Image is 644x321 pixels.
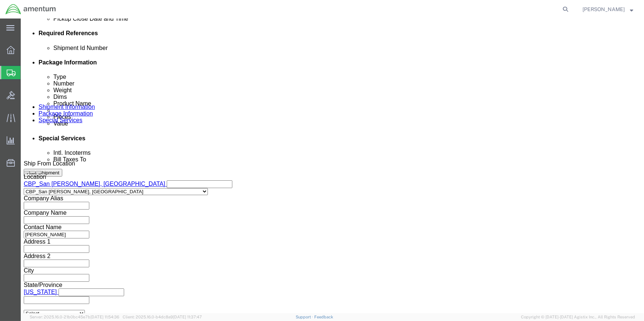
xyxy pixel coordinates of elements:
[314,315,333,319] a: Feedback
[296,315,314,319] a: Support
[173,315,202,319] span: [DATE] 11:37:47
[30,315,119,319] span: Server: 2025.16.0-21b0bc45e7b
[21,19,644,313] iframe: FS Legacy Container
[582,5,625,13] span: Donald Frederiksen
[582,5,634,14] button: [PERSON_NAME]
[90,315,119,319] span: [DATE] 11:54:36
[123,315,202,319] span: Client: 2025.16.0-b4dc8a9
[521,314,635,320] span: Copyright © [DATE]-[DATE] Agistix Inc., All Rights Reserved
[5,4,56,15] img: logo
